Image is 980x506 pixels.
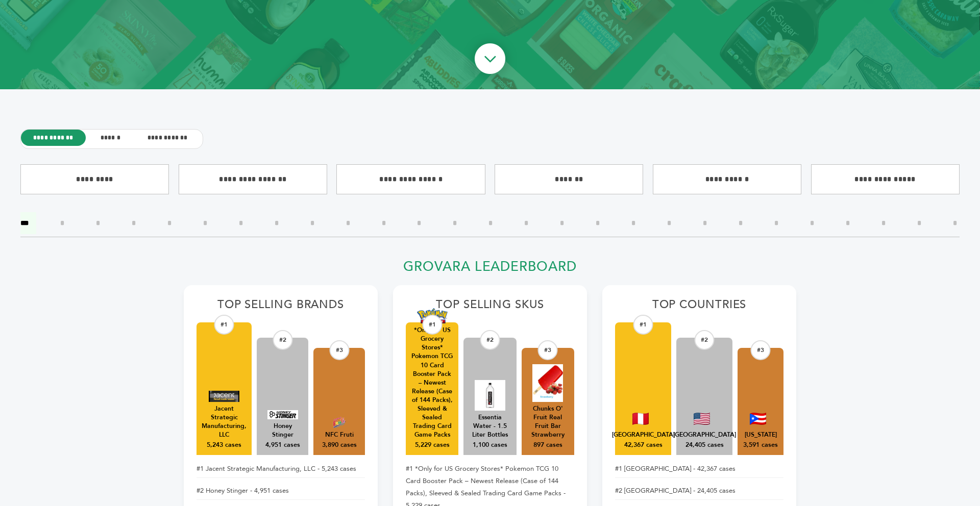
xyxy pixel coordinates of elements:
li: #1 [GEOGRAPHIC_DATA] - 42,367 cases [615,460,783,478]
div: Peru [612,431,675,439]
img: Peru Flag [632,413,649,425]
div: 3,890 cases [322,441,357,450]
div: Puerto Rico [745,431,777,439]
div: #1 [633,315,653,335]
li: #2 Honey Stinger - 4,951 cases [197,482,365,500]
img: Jacent Strategic Manufacturing, LLC [209,391,239,402]
div: #3 [329,340,349,360]
div: #3 [538,340,558,360]
div: 5,229 cases [415,441,450,450]
div: 4,951 cases [265,441,300,450]
h2: Grovara Leaderboard [184,259,796,281]
img: United States Flag [694,413,710,425]
img: *Only for US Grocery Stores* Pokemon TCG 10 Card Booster Pack – Newest Release (Case of 144 Packs... [417,308,448,324]
div: Jacent Strategic Manufacturing, LLC [202,404,247,439]
li: #1 Jacent Strategic Manufacturing, LLC - 5,243 cases [197,460,365,478]
div: Honey Stinger [262,422,303,439]
img: Chunks O' Fruit Real Fruit Bar Strawberry [532,364,563,402]
div: 3,591 cases [743,441,778,450]
div: 42,367 cases [624,441,663,450]
div: #1 [214,315,234,335]
img: ourBrandsHeroArrow.png [463,33,517,87]
div: #1 [422,315,442,335]
li: #2 [GEOGRAPHIC_DATA] - 24,405 cases [615,482,783,500]
div: #2 [695,330,715,350]
img: Honey Stinger [267,410,298,419]
div: Essentia Water - 1.5 Liter Bottles [469,413,511,439]
div: United States [673,431,736,439]
h2: Top Countries [615,298,783,317]
img: Puerto Rico Flag [750,413,766,425]
div: *Only for US Grocery Stores* Pokemon TCG 10 Card Booster Pack – Newest Release (Case of 144 Packs... [411,326,453,439]
h2: Top Selling Brands [197,298,365,317]
h2: Top Selling SKUs [406,298,574,317]
div: #2 [273,330,292,350]
div: 5,243 cases [207,441,241,450]
div: 1,100 cases [473,441,507,450]
div: 24,405 cases [685,441,724,450]
div: NFC Fruti [325,431,354,439]
img: NFC Fruti [324,417,355,428]
div: #3 [751,340,771,360]
div: Chunks O' Fruit Real Fruit Bar Strawberry [527,404,569,439]
div: #2 [480,330,500,350]
div: 897 cases [533,441,562,450]
img: Essentia Water - 1.5 Liter Bottles [475,380,505,411]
